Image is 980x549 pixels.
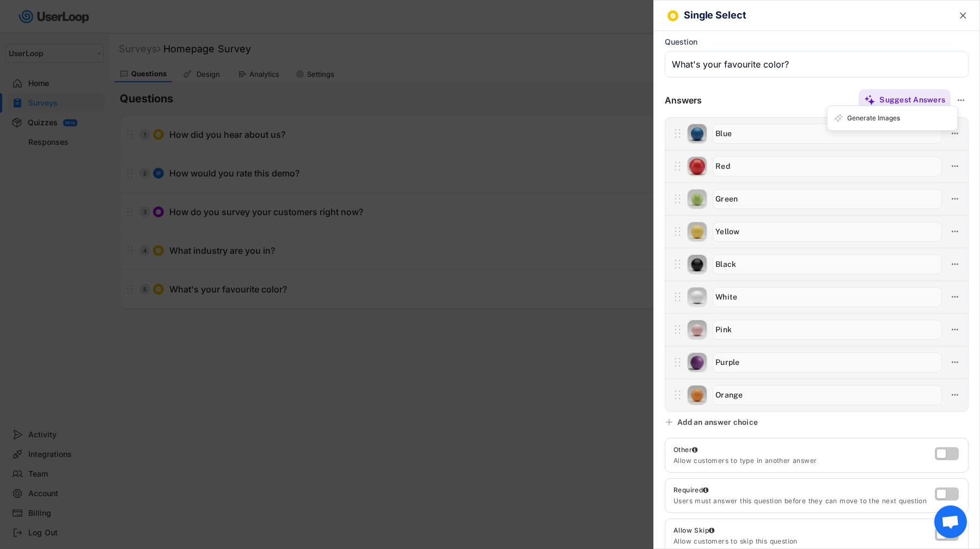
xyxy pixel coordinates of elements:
[960,10,966,21] text: 
[673,456,935,465] div: Allow customers to type in another answer
[688,190,707,209] img: image.png
[673,446,935,454] div: Other
[958,10,969,21] button: 
[688,255,707,274] img: image.png
[688,157,707,176] img: image.png
[688,222,707,241] img: image.png
[688,353,707,372] img: image.png
[665,37,697,47] div: Question
[673,486,709,495] div: Required
[713,222,942,242] input: Yellow
[713,156,942,176] input: Red
[673,526,714,535] div: Allow Skip
[670,13,676,19] img: CircleTickMinorWhite.svg
[847,113,951,123] div: Generate Images
[673,537,935,546] div: Allow customers to skip this question
[934,505,967,538] div: Open chat
[673,497,935,505] div: Users must answer this question before they can move to the next question
[688,124,707,143] img: image.png
[688,320,707,339] img: image.png
[713,385,942,405] input: Orange
[688,288,707,307] img: image.png
[684,10,935,21] h6: Single Select
[713,189,942,209] input: Green
[713,320,942,340] input: Pink
[713,124,942,144] input: Blue
[665,95,702,106] div: Answers
[864,94,875,106] img: MagicMajor%20%28Purple%29.svg
[688,386,707,405] img: image.png
[713,352,942,373] input: Purple
[677,417,758,427] div: Add an answer choice
[713,287,942,307] input: White
[665,51,969,77] input: Type your question here...
[879,95,945,105] div: Suggest Answers
[713,254,942,274] input: Black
